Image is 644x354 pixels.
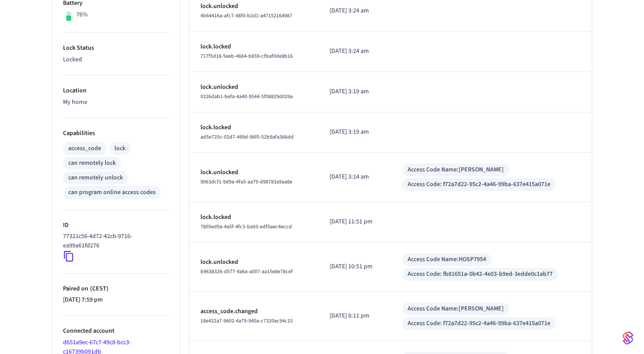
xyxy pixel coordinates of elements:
[68,159,116,168] div: can remotely lock
[63,55,169,64] p: Locked
[200,12,292,20] span: 4b64416a-afc7-48f0-b2d1-a47152164987
[623,331,633,345] img: SeamLogoGradient.69752ec5.svg
[200,52,293,60] span: 717f5d18-5eeb-4664-b659-cfbaf0de8b16
[200,133,294,141] span: ad5e725c-02d7-499d-96f0-52b9afa366dd
[63,221,169,230] p: ID
[63,326,169,336] p: Connected account
[63,129,169,138] p: Capabilities
[330,262,381,271] p: [DATE] 10:51 pm
[114,144,126,153] div: lock
[200,223,292,231] span: 7805ed9a-4a5f-4fc5-ba93-edf5aec4eccd
[330,172,381,182] p: [DATE] 3:14 am
[200,317,293,325] span: 18e422a7-9602-4a79-940a-c7320ac94c15
[200,83,308,92] p: lock.unlocked
[68,173,123,183] div: can remotely unlock
[200,168,308,177] p: lock.unlocked
[68,188,156,197] div: can program online access codes
[200,42,308,52] p: lock.locked
[63,295,169,305] p: [DATE] 7:59 pm
[76,10,88,20] p: 76%
[63,98,169,107] p: My home
[63,44,169,53] p: Lock Status
[330,87,381,96] p: [DATE] 3:19 am
[408,255,486,264] div: Access Code Name: HOSP7954
[63,232,165,251] p: 77321c56-4d72-42cb-9716-ea99a61fd276
[88,284,109,293] span: ( CEST )
[330,127,381,137] p: [DATE] 3:19 am
[68,144,101,153] div: access_code
[330,6,381,16] p: [DATE] 3:24 am
[330,47,381,56] p: [DATE] 3:24 am
[200,258,308,267] p: lock.unlocked
[408,165,504,175] div: Access Code Name: [PERSON_NAME]
[330,217,381,227] p: [DATE] 11:51 pm
[200,307,308,316] p: access_code.changed
[408,304,504,314] div: Access Code Name: [PERSON_NAME]
[408,319,550,328] div: Access Code: f72a7d22-95c2-4a46-99ba-637e415a071e
[200,93,293,100] span: 0226dab1-befa-4a40-9544-5f08829d029a
[408,180,550,189] div: Access Code: f72a7d22-95c2-4a46-99ba-637e415a071e
[200,178,292,186] span: 9063dcf1-9d9a-4fa5-aa79-d98783a9aa8e
[200,123,308,132] p: lock.locked
[330,311,381,321] p: [DATE] 8:11 pm
[63,86,169,95] p: Location
[200,2,308,11] p: lock.unlocked
[200,213,308,222] p: lock.locked
[63,284,169,294] p: Paired on
[200,268,293,275] span: b9638326-d577-4a6a-a007-aa15e8e78cef
[408,270,553,279] div: Access Code: fb81651a-0b42-4e03-b9ed-3edde0c1ab77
